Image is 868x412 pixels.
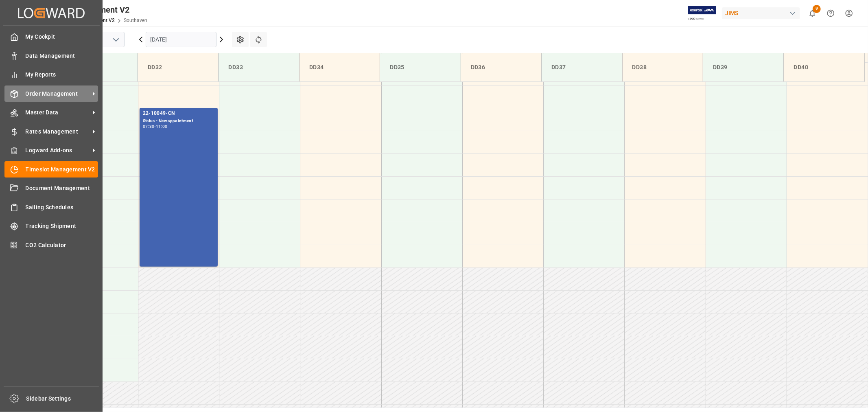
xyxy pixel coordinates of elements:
[26,394,99,403] span: Sidebar Settings
[26,165,98,174] span: Timeslot Management V2
[26,52,98,60] span: Data Management
[387,60,454,75] div: DD35
[722,7,800,19] div: JIMS
[790,60,858,75] div: DD40
[548,60,615,75] div: DD37
[26,127,90,136] span: Rates Management
[4,161,98,177] a: Timeslot Management V2
[144,60,212,75] div: DD32
[4,29,98,45] a: My Cockpit
[26,241,98,250] span: CO2 Calculator
[156,125,168,128] div: 11:00
[155,125,156,128] div: -
[26,222,98,230] span: Tracking Shipment
[26,33,98,41] span: My Cockpit
[722,5,803,21] button: JIMS
[109,33,122,46] button: open menu
[26,203,98,212] span: Sailing Schedules
[26,108,90,117] span: Master Data
[143,125,155,128] div: 07:30
[822,4,840,22] button: Help Center
[813,5,821,13] span: 9
[4,67,98,83] a: My Reports
[710,60,777,75] div: DD39
[4,180,98,196] a: Document Management
[225,60,292,75] div: DD33
[4,199,98,215] a: Sailing Schedules
[143,118,214,125] div: Status - New appointment
[26,70,98,79] span: My Reports
[26,146,90,155] span: Logward Add-ons
[306,60,373,75] div: DD34
[146,32,216,47] input: MM-DD-YYYY
[26,184,98,193] span: Document Management
[143,110,214,118] div: 22-10049-CN
[4,218,98,234] a: Tracking Shipment
[629,60,696,75] div: DD38
[26,90,90,98] span: Order Management
[4,48,98,64] a: Data Management
[803,4,822,22] button: show 9 new notifications
[468,60,535,75] div: DD36
[688,6,716,20] img: Exertis%20JAM%20-%20Email%20Logo.jpg_1722504956.jpg
[4,237,98,253] a: CO2 Calculator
